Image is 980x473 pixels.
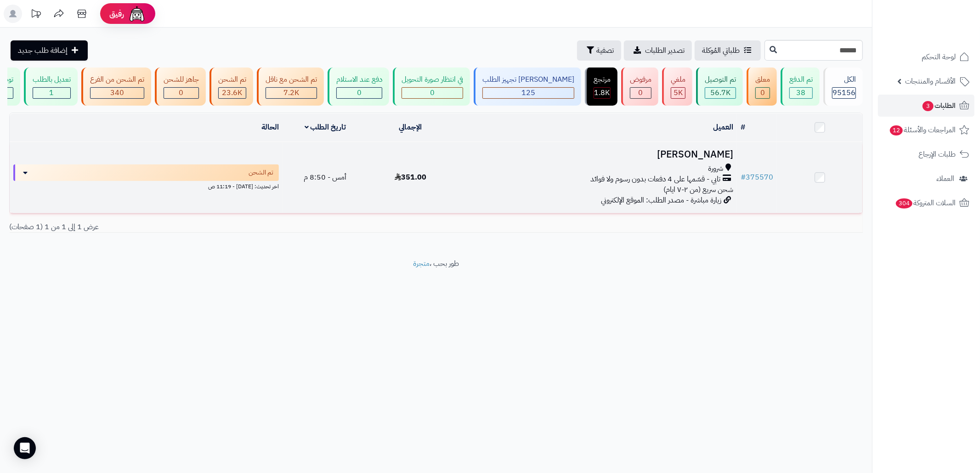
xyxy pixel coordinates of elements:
[905,75,956,88] span: الأقسام والمنتجات
[14,437,36,459] div: Open Intercom Messenger
[660,68,694,106] a: ملغي 5K
[18,45,68,56] span: إضافة طلب جديد
[266,74,317,85] div: تم الشحن مع ناقل
[402,74,463,85] div: في انتظار صورة التحويل
[266,88,317,98] div: 7223
[413,258,430,269] a: متجرة
[896,198,912,208] span: 304
[671,74,685,85] div: ملغي
[391,68,472,106] a: في انتظار صورة التحويل 0
[695,40,761,61] a: طلباتي المُوكلة
[710,87,731,98] span: 56.7K
[663,184,733,195] span: شحن سريع (من ٢-٧ ايام)
[923,101,934,111] span: 3
[357,87,362,98] span: 0
[889,124,956,136] span: المراجعات والأسئلة
[755,74,770,85] div: معلق
[153,68,208,106] a: جاهز للشحن 0
[922,51,956,63] span: لوحة التحكم
[702,45,740,56] span: طلباتي المُوكلة
[630,74,651,85] div: مرفوض
[797,87,806,98] span: 38
[790,88,812,98] div: 38
[705,74,736,85] div: تم التوصيل
[890,125,903,135] span: 12
[745,68,779,106] a: معلق 0
[336,74,382,85] div: دفع عند الاستلام
[395,172,426,183] span: 351.00
[483,88,574,98] div: 125
[577,40,621,61] button: تصفية
[2,222,436,232] div: عرض 1 إلى 1 من 1 (1 صفحات)
[91,88,144,98] div: 340
[832,74,856,85] div: الكل
[33,88,70,98] div: 1
[337,88,382,98] div: 0
[583,68,619,106] a: مرتجع 1.8K
[630,88,651,98] div: 0
[457,149,733,160] h3: [PERSON_NAME]
[878,95,974,117] a: الطلبات3
[222,87,243,98] span: 23.6K
[13,181,279,191] div: اخر تحديث: [DATE] - 11:19 ص
[402,88,463,98] div: 0
[878,168,974,190] a: العملاء
[283,87,299,98] span: 7.2K
[624,40,692,61] a: تصدير الطلبات
[878,192,974,214] a: السلات المتروكة304
[399,122,422,133] a: الإجمالي
[645,45,685,56] span: تصدير الطلبات
[90,74,144,85] div: تم الشحن من الفرع
[595,87,610,98] span: 1.8K
[305,122,346,133] a: تاريخ الطلب
[164,88,198,98] div: 0
[255,68,326,106] a: تم الشحن مع ناقل 7.2K
[249,168,273,177] span: تم الشحن
[109,8,124,19] span: رفيق
[619,68,660,106] a: مرفوض 0
[11,40,88,61] a: إضافة طلب جديد
[821,68,865,106] a: الكل95156
[482,74,574,85] div: [PERSON_NAME] تجهيز الطلب
[110,87,124,98] span: 340
[164,74,199,85] div: جاهز للشحن
[760,87,765,98] span: 0
[878,119,974,141] a: المراجعات والأسئلة12
[261,122,279,133] a: الحالة
[208,68,255,106] a: تم الشحن 23.6K
[596,45,614,56] span: تصفية
[789,74,813,85] div: تم الدفع
[936,172,954,185] span: العملاء
[833,87,855,98] span: 95156
[304,172,346,183] span: أمس - 8:50 م
[326,68,391,106] a: دفع عند الاستلام 0
[708,163,723,174] span: شرورة
[918,148,956,161] span: طلبات الإرجاع
[219,88,246,98] div: 23569
[594,88,610,98] div: 1813
[521,87,535,98] span: 125
[601,195,721,206] span: زيارة مباشرة - مصدر الطلب: الموقع الإلكتروني
[594,74,611,85] div: مرتجع
[741,172,773,183] a: #375570
[713,122,733,133] a: العميل
[24,5,47,25] a: تحديثات المنصة
[878,46,974,68] a: لوحة التحكم
[674,87,683,98] span: 5K
[671,88,685,98] div: 4975
[922,99,956,112] span: الطلبات
[79,68,153,106] a: تم الشحن من الفرع 340
[918,24,971,44] img: logo-2.png
[756,88,770,98] div: 0
[895,197,956,209] span: السلات المتروكة
[705,88,736,98] div: 56680
[22,68,79,106] a: تعديل بالطلب 1
[878,143,974,165] a: طلبات الإرجاع
[741,122,745,133] a: #
[50,87,54,98] span: 1
[472,68,583,106] a: [PERSON_NAME] تجهيز الطلب 125
[741,172,746,183] span: #
[430,87,435,98] span: 0
[694,68,745,106] a: تم التوصيل 56.7K
[779,68,821,106] a: تم الدفع 38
